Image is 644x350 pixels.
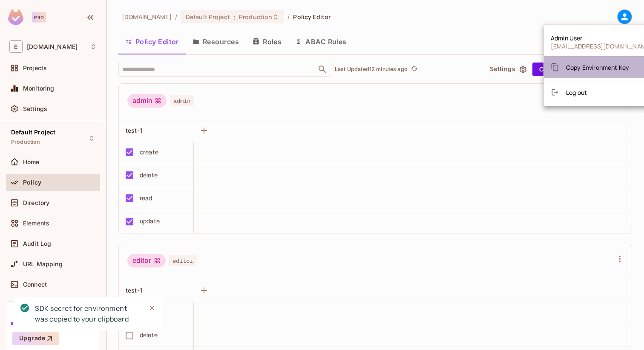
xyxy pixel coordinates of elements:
span: Copy Environment Key [566,63,629,71]
button: Close [146,302,158,314]
span: Log out [566,88,587,97]
div: SDK secret for environment was copied to your clipboard [35,303,139,324]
